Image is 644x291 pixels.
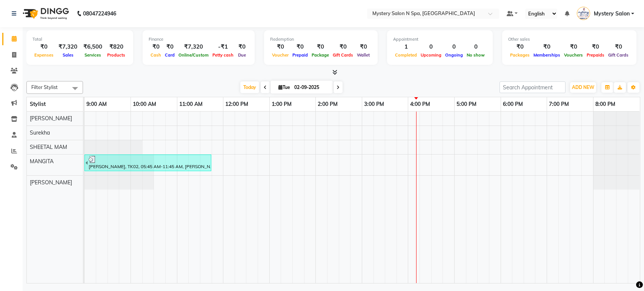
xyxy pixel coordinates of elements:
[105,43,127,51] div: ₹820
[177,43,211,51] div: ₹7,320
[30,115,72,122] span: [PERSON_NAME]
[593,99,617,110] a: 8:00 PM
[393,52,419,58] span: Completed
[235,43,249,51] div: ₹0
[419,43,443,51] div: 0
[85,99,109,110] a: 9:00 AM
[508,43,532,51] div: ₹0
[131,99,158,110] a: 10:00 AM
[355,43,372,51] div: ₹0
[585,43,606,51] div: ₹0
[163,52,177,58] span: Card
[310,43,331,51] div: ₹0
[19,3,71,24] img: logo
[30,101,46,107] span: Stylist
[149,52,163,58] span: Cash
[508,52,532,58] span: Packages
[32,36,127,43] div: Total
[547,99,571,110] a: 7:00 PM
[419,52,443,58] span: Upcoming
[105,52,127,58] span: Products
[270,52,290,58] span: Voucher
[80,43,105,51] div: ₹6,500
[455,99,478,110] a: 5:00 PM
[270,36,372,43] div: Redemption
[577,7,590,20] img: Mystery Salon
[465,52,487,58] span: No show
[585,52,606,58] span: Prepaids
[331,43,355,51] div: ₹0
[32,52,55,58] span: Expenses
[355,52,372,58] span: Wallet
[61,52,75,58] span: Sales
[290,52,310,58] span: Prepaid
[570,82,596,93] button: ADD NEW
[316,99,340,110] a: 2:00 PM
[83,52,103,58] span: Services
[310,52,331,58] span: Package
[270,99,294,110] a: 1:00 PM
[277,84,292,90] span: Tue
[270,43,290,51] div: ₹0
[562,43,585,51] div: ₹0
[240,81,259,93] span: Today
[362,99,386,110] a: 3:00 PM
[83,3,116,24] b: 08047224946
[594,10,630,18] span: Mystery Salon
[149,43,163,51] div: ₹0
[290,43,310,51] div: ₹0
[393,43,419,51] div: 1
[562,52,585,58] span: Vouchers
[508,36,630,43] div: Other sales
[30,179,72,186] span: [PERSON_NAME]
[572,84,594,90] span: ADD NEW
[606,43,630,51] div: ₹0
[55,43,80,51] div: ₹7,320
[532,43,562,51] div: ₹0
[292,82,330,93] input: 2025-09-02
[465,43,487,51] div: 0
[211,52,235,58] span: Petty cash
[443,43,465,51] div: 0
[501,99,525,110] a: 6:00 PM
[30,158,54,165] span: MANGITA
[443,52,465,58] span: Ongoing
[31,84,58,90] span: Filter Stylist
[30,129,50,136] span: Surekha
[149,36,249,43] div: Finance
[393,36,487,43] div: Appointment
[88,156,211,170] div: [PERSON_NAME], TK02, 05:45 AM-11:45 AM, [PERSON_NAME][DATE] -[MEDICAL_DATA] @[GEOGRAPHIC_DATA][PE...
[30,144,67,150] span: SHEETAL MAM
[163,43,177,51] div: ₹0
[331,52,355,58] span: Gift Cards
[532,52,562,58] span: Memberships
[211,43,235,51] div: -₹1
[32,43,55,51] div: ₹0
[223,99,250,110] a: 12:00 PM
[236,52,248,58] span: Due
[500,81,566,93] input: Search Appointment
[408,99,432,110] a: 4:00 PM
[606,52,630,58] span: Gift Cards
[177,52,211,58] span: Online/Custom
[177,99,204,110] a: 11:00 AM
